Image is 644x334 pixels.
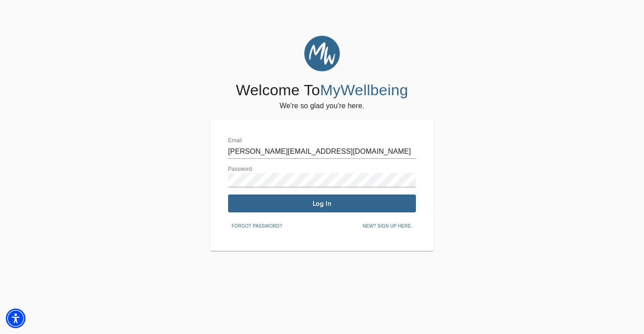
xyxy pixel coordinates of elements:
span: Forgot password? [232,222,282,230]
img: MyWellbeing [304,36,340,72]
span: MyWellbeing [320,81,408,98]
span: New? Sign up here. [363,222,412,230]
a: Forgot password? [228,222,286,229]
button: Log In [228,194,416,212]
label: Password [228,167,252,172]
button: Forgot password? [228,220,286,233]
span: Log In [232,199,412,208]
button: New? Sign up here. [359,220,416,233]
h6: We're so glad you're here. [280,100,364,112]
div: Accessibility Menu [6,309,25,328]
label: Email [228,138,242,144]
h4: Welcome To [236,81,408,100]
